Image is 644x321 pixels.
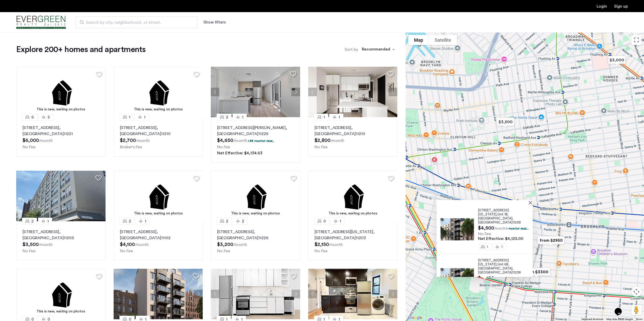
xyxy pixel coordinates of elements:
[478,237,523,241] span: Net Effective: $4,125.00
[16,117,106,157] a: 62[STREET_ADDRESS], [GEOGRAPHIC_DATA]11221No Fee
[506,276,529,281] p: 1 months free...
[23,249,35,253] span: No Fee
[631,287,641,297] button: Map camera controls
[211,88,219,96] button: Previous apartment
[389,290,397,298] button: Next apartment
[213,211,298,216] div: This is new, waiting on photos
[323,218,326,224] span: 0
[636,317,642,321] a: Terms (opens in new tab)
[114,171,203,221] img: 2.gif
[604,52,630,68] div: $3,000
[361,46,390,54] div: Recommended
[217,138,233,143] span: $4,650
[211,290,219,298] button: Previous apartment
[217,229,294,241] p: [STREET_ADDRESS] 11226
[86,19,183,26] span: Search by city, neighborhood, or street.
[19,309,103,314] div: This is new, waiting on photos
[120,249,133,253] span: No Fee
[211,171,300,221] img: 2.gif
[408,35,429,45] button: Show street map
[211,221,300,261] a: 22[STREET_ADDRESS], [GEOGRAPHIC_DATA]11226No Fee
[16,67,106,117] a: This is new, waiting on photos
[512,271,521,274] span: 11238
[407,314,424,321] a: Open this area in Google Maps (opens a new window)
[315,145,327,149] span: No Fee
[233,139,247,143] sub: /month
[339,114,340,120] span: 1
[114,290,122,298] button: Previous apartment
[211,171,300,221] a: This is new, waiting on photos
[23,138,39,143] span: $6,000
[478,276,494,281] span: $6,500
[145,218,146,224] span: 1
[31,218,34,224] span: 2
[47,218,49,224] span: 1
[308,67,398,117] img: c030568a-c426-483c-b473-77022edd3556_638739499524403227.png
[359,45,397,54] ng-select: sort-apartment
[120,229,197,241] p: [STREET_ADDRESS] 11102
[597,4,607,8] a: Login
[211,67,300,117] img: 66a1adb6-6608-43dd-a245-dc7333f8b390_638824126198252652.jpeg
[226,218,228,224] span: 2
[613,301,629,316] iframe: chat widget
[311,211,395,216] div: This is new, waiting on photos
[39,139,53,143] sub: /month
[217,145,230,149] span: No Fee
[211,117,300,163] a: 21[STREET_ADDRESS][PERSON_NAME], [GEOGRAPHIC_DATA]112261.33 months free...No FeeNet Effective: $4...
[429,35,457,45] button: Show satellite imagery
[329,243,343,247] sub: /month
[16,44,146,55] h1: Explore 200+ homes and apartments
[242,218,244,224] span: 2
[501,245,503,248] span: 1
[39,243,53,247] sub: /month
[23,229,99,241] p: [STREET_ADDRESS] 11205
[23,145,35,149] span: No Fee
[478,209,509,216] span: [STREET_ADDRESS][US_STATE],
[16,171,106,221] img: 2010_638403319569069932.jpeg
[308,221,398,261] a: 01[STREET_ADDRESS][US_STATE], [GEOGRAPHIC_DATA]11203No Fee
[114,67,203,117] img: 2.gif
[308,117,398,157] a: 11[STREET_ADDRESS], [GEOGRAPHIC_DATA]11210No Fee
[217,249,230,253] span: No Fee
[631,305,641,315] button: Drag Pegman onto the map to open Street View
[292,290,300,298] button: Next apartment
[120,138,136,143] span: $2,700
[441,218,474,240] img: Apartment photo
[114,221,203,261] a: 21[STREET_ADDRESS], [GEOGRAPHIC_DATA]11102No Fee
[315,229,391,241] p: [STREET_ADDRESS][US_STATE] 11203
[530,201,533,204] button: Close
[23,242,39,247] span: $3,500
[389,88,397,96] button: Next apartment
[217,125,294,137] p: [STREET_ADDRESS][PERSON_NAME] 11226
[315,138,330,143] span: $2,800
[407,314,424,321] img: Google
[292,88,300,96] button: Next apartment
[135,243,149,247] sub: /month
[16,269,106,319] img: 2.gif
[330,139,344,143] sub: /month
[217,242,233,247] span: $3,200
[226,114,228,120] span: 2
[242,114,243,120] span: 1
[120,145,142,149] span: Broker's Fee
[16,221,106,261] a: 21[STREET_ADDRESS], [GEOGRAPHIC_DATA]11205No Fee
[340,218,341,224] span: 1
[211,269,300,319] img: 218_638482865596313972.jpeg
[120,242,135,247] span: $4,100
[478,259,509,266] span: [STREET_ADDRESS][US_STATE],
[493,114,518,130] div: $3,500
[31,114,34,120] span: 6
[506,226,529,231] p: 1 months free...
[441,268,474,290] img: Apartment photo
[16,13,66,32] a: Cazamio Logo
[494,227,506,230] sub: /month
[23,125,99,137] p: [STREET_ADDRESS] 11221
[345,46,358,53] label: Sort by
[120,125,197,137] p: [STREET_ADDRESS] 11210
[478,217,513,224] span: , [GEOGRAPHIC_DATA]
[512,221,521,224] span: 11238
[48,114,50,120] span: 2
[136,139,150,143] sub: /month
[308,171,398,221] img: 2.gif
[519,264,554,280] div: from $3300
